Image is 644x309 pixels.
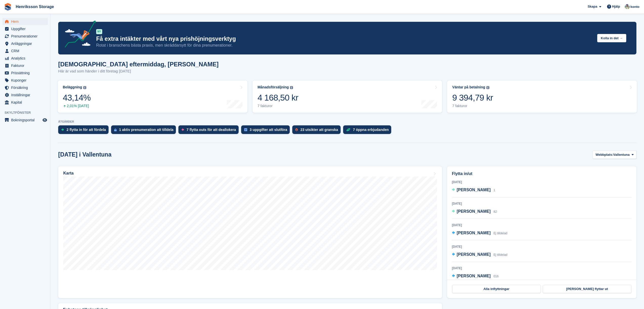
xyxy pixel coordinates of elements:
[612,4,620,9] span: Hjälp
[493,210,497,214] span: 82
[11,55,41,62] span: Analytics
[258,85,289,89] div: Månadsförsäljning
[3,47,48,54] a: menu
[3,91,48,99] a: menu
[452,171,632,177] h2: Flytta in/ut
[11,84,41,91] span: Försäkring
[295,128,298,131] img: prospect-51fa495bee0391a8d652442698ab0144808aea92771e9ea1ae160a38d050c398.svg
[3,25,48,32] a: menu
[11,117,41,124] span: Bokningsportal
[3,18,48,25] a: menu
[58,81,247,113] a: Beläggning 43,14% 2,01% [DATE]
[493,253,507,257] span: Ej tilldelad
[452,252,507,258] a: [PERSON_NAME] Ej tilldelad
[452,223,632,227] div: [DATE]
[111,125,179,137] a: 1 aktiv prenumeration att tilldela
[452,85,485,89] div: Väntar på betalning
[63,171,74,176] h2: Karta
[493,275,498,278] span: 016
[241,125,293,137] a: 3 uppgifter att slutföra
[96,35,593,43] p: Få extra intäkter med vårt nya prishöjningsverktyg
[58,61,219,68] h1: [DEMOGRAPHIC_DATA] eftermiddag, [PERSON_NAME]
[114,128,117,131] img: active_subscription_to_allocate_icon-d502201f5373d7db506a760aba3b589e785aa758c864c3986d89f69b8ff3...
[58,68,219,74] p: Här är vad som händer i ditt företag [DATE]
[58,120,636,123] p: ÅTGÄRDER
[452,230,507,237] a: [PERSON_NAME] Ej tilldelad
[3,69,48,76] a: menu
[11,62,41,69] span: Fakturor
[486,86,489,89] img: icon-info-grey-7440780725fd019a000dd9b08b2336e03edf1995a4989e88bcd33f0948082b44.svg
[258,104,298,108] div: 7 fakturor
[613,152,630,157] span: Vallentuna
[42,117,48,123] a: Förhandsgranska butik
[61,128,64,131] img: move_ins_to_allocate_icon-fdf77a2bb77ea45bf5b3d319d69a93e2d87916cf1d5bf7949dd705db3b84f3ca.svg
[96,43,593,48] p: Rotat i branschens bästa praxis, men skräddarsytt för dina prenumerationer.
[58,151,111,158] h2: [DATE] i Vallentuna
[493,231,507,235] span: Ej tilldelad
[83,86,86,89] img: icon-info-grey-7440780725fd019a000dd9b08b2336e03edf1995a4989e88bcd33f0948082b44.svg
[63,92,91,103] div: 43,14%
[3,55,48,62] a: menu
[452,201,632,206] div: [DATE]
[5,110,50,115] span: Skyltfönster
[258,92,298,103] div: 4 168,50 kr
[588,4,597,9] span: Skapa
[300,128,338,132] div: 23 utsikter att granska
[452,266,632,271] div: [DATE]
[58,125,111,137] a: 2 flytta in för att fördela
[11,47,41,54] span: CRM
[625,4,630,9] img: Daniel Axberg
[11,25,41,32] span: Uppgifter
[543,285,631,293] a: [PERSON_NAME] flyttar ut
[452,92,493,103] div: 9 394,79 kr
[181,128,184,131] img: move_outs_to_deallocate_icon-f764333ba52eb49d3ac5e1228854f67142a1ed5810a6f6cc68b1a99e826820c5.svg
[253,81,442,113] a: Månadsförsäljning 4 168,50 kr 7 fakturor
[67,128,106,132] div: 2 flytta in för att fördela
[63,85,82,89] div: Beläggning
[11,40,41,47] span: Anläggningar
[14,3,56,11] a: Henriksson Storage
[11,33,41,40] span: Prenumerationer
[3,40,48,47] a: menu
[11,91,41,99] span: Inställningar
[493,188,495,192] span: 1
[447,81,637,113] a: Väntar på betalning 9 394,79 kr 7 fakturor
[597,34,626,42] button: Kolla in det →
[452,273,499,280] a: [PERSON_NAME] 016
[452,187,495,194] a: [PERSON_NAME] 1
[457,188,491,192] span: [PERSON_NAME]
[631,4,639,9] span: konto
[11,99,41,106] span: Kapital
[452,208,497,215] a: [PERSON_NAME] 82
[119,128,174,132] div: 1 aktiv prenumeration att tilldela
[3,33,48,40] a: menu
[3,99,48,106] a: menu
[58,166,442,298] a: Karta
[11,77,41,84] span: Kuponger
[595,152,613,157] span: Webbplats:
[244,128,247,131] img: task-75834270c22a3079a89374b754ae025e5fb1db73e45f91037f5363f120a921f8.svg
[353,128,389,132] div: 7 öppna erbjudanden
[452,104,493,108] div: 7 fakturor
[457,252,491,257] span: [PERSON_NAME]
[593,150,636,159] button: Webbplats: Vallentuna
[292,125,343,137] a: 23 utsikter att granska
[3,77,48,84] a: menu
[60,21,96,49] img: price-adjustments-announcement-icon-8257ccfd72463d97f412b2fc003d46551f7dbcb40ab6d574587a9cd5c0d94...
[452,180,632,184] div: [DATE]
[290,86,293,89] img: icon-info-grey-7440780725fd019a000dd9b08b2336e03edf1995a4989e88bcd33f0948082b44.svg
[452,285,541,293] a: Alla inflyttningar
[3,84,48,91] a: menu
[457,231,491,235] span: [PERSON_NAME]
[4,3,12,11] img: stora-icon-8386f47178a22dfd0bd8f6a31ec36ba5ce8667c1dd55bd0f319d3a0aa187defe.svg
[346,128,350,131] img: deal-1b604bf984904fb50ccaf53a9ad4b4a5d6e5aea283cecdc64d6e3604feb123c2.svg
[452,244,632,249] div: [DATE]
[457,274,491,278] span: [PERSON_NAME]
[250,128,287,132] div: 3 uppgifter att slutföra
[63,104,91,108] div: 2,01% [DATE]
[11,69,41,76] span: Prissättning
[186,128,236,132] div: 7 flytta outs för att deallokera
[343,125,394,137] a: 7 öppna erbjudanden
[3,62,48,69] a: menu
[3,117,48,124] a: meny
